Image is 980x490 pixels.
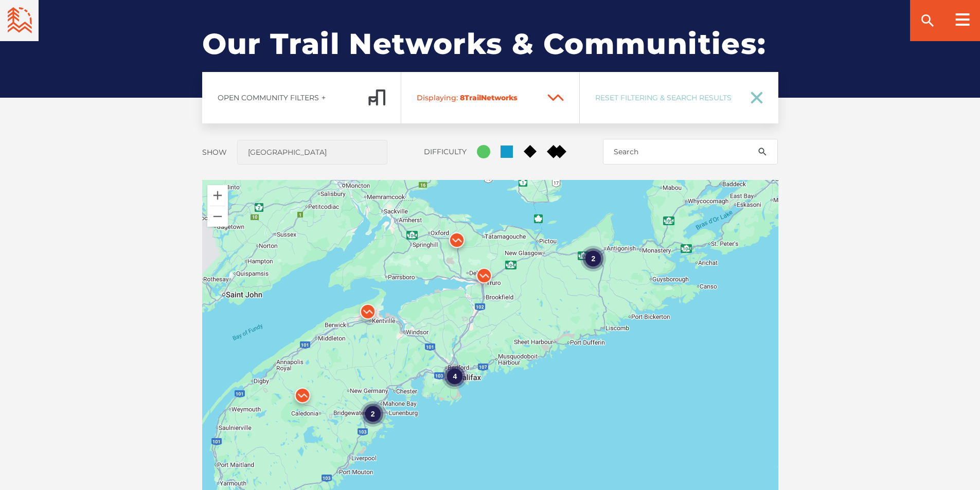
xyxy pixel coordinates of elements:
[417,93,458,102] span: Displaying:
[595,93,737,102] span: Reset Filtering & Search Results
[513,93,518,102] span: s
[757,147,768,157] ion-icon: search
[417,93,538,102] span: Trail
[202,148,227,157] label: Show
[360,401,385,427] div: 2
[747,139,778,165] button: search
[218,93,319,102] span: Open Community Filters
[207,185,228,206] button: Zoom in
[603,139,778,165] input: Search
[424,147,467,156] label: Difficulty
[460,93,465,102] span: 8
[207,206,228,227] button: Zoom out
[580,246,606,271] div: 2
[481,93,513,102] span: Network
[580,72,778,123] a: Reset Filtering & Search Results
[320,94,327,101] ion-icon: add
[442,364,468,389] div: 4
[202,72,401,123] a: Open Community Filtersadd
[919,12,936,29] ion-icon: search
